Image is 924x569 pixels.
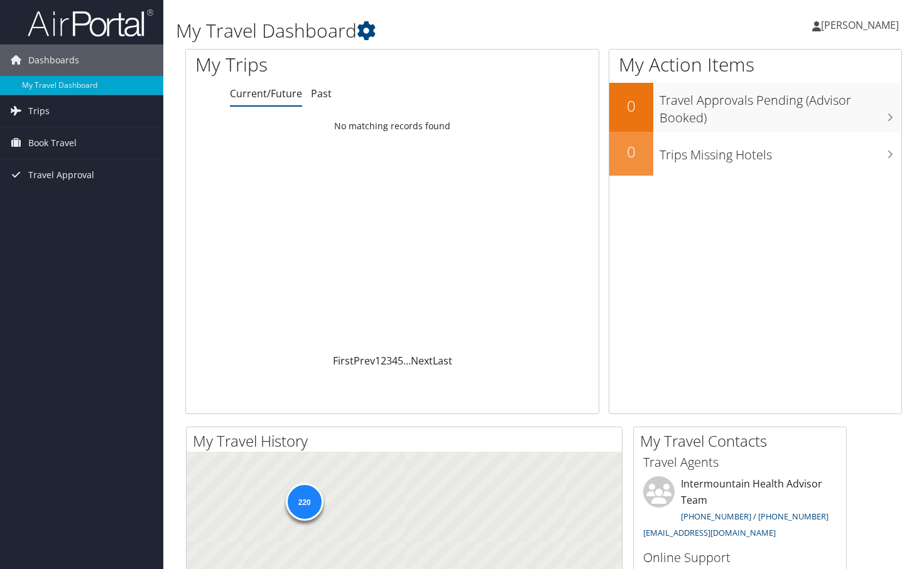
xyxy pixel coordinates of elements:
li: Intermountain Health Advisor Team [637,476,843,543]
a: Next [411,354,433,368]
a: 3 [386,354,392,368]
span: Travel Approval [28,159,94,191]
span: … [403,354,411,368]
a: Last [433,354,452,368]
a: [EMAIL_ADDRESS][DOMAIN_NAME] [643,527,776,538]
div: 220 [285,483,323,521]
h3: Online Support [643,549,837,566]
span: Trips [28,95,50,127]
a: First [333,354,354,368]
h2: My Travel Contacts [640,430,846,452]
a: Past [311,87,332,100]
a: 1 [375,354,381,368]
a: [PHONE_NUMBER] / [PHONE_NUMBER] [681,511,829,522]
h1: My Action Items [609,51,901,78]
h2: My Travel History [193,430,622,452]
h1: My Travel Dashboard [176,18,666,44]
a: 2 [381,354,386,368]
h1: My Trips [195,51,417,78]
h3: Trips Missing Hotels [660,140,901,164]
span: Dashboards [28,45,79,76]
span: Book Travel [28,127,77,159]
h2: 0 [609,141,653,162]
td: No matching records found [186,115,599,137]
a: 4 [392,354,398,368]
a: 0Trips Missing Hotels [609,132,901,176]
a: [PERSON_NAME] [812,6,911,44]
a: Prev [354,354,375,368]
h3: Travel Agents [643,454,837,471]
h3: Travel Approvals Pending (Advisor Booked) [660,85,901,127]
span: [PERSON_NAME] [821,18,899,32]
img: airportal-logo.png [28,8,153,38]
a: 0Travel Approvals Pending (Advisor Booked) [609,83,901,131]
a: 5 [398,354,403,368]
h2: 0 [609,95,653,117]
a: Current/Future [230,87,302,100]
